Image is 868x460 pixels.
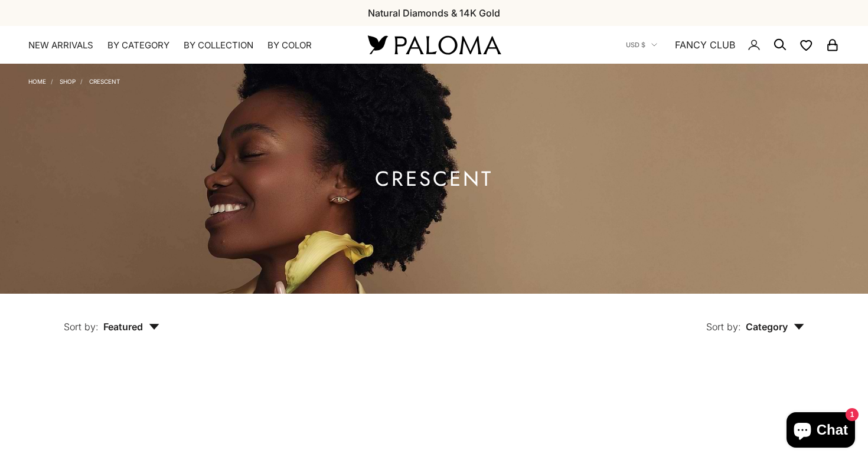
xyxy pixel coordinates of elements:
[626,40,645,50] span: USD $
[28,75,120,85] nav: Breadcrumb
[375,172,493,186] h1: Crescent
[28,40,340,51] nav: Primary navigation
[184,40,253,51] summary: By Collection
[679,294,831,343] button: Sort by: Category
[783,412,859,451] inbox-online-store-chat: Shopify online store chat
[28,78,46,85] a: Home
[60,78,76,85] a: Shop
[37,294,187,343] button: Sort by: Featured
[706,321,741,333] span: Sort by:
[675,37,735,52] a: FANCY CLUB
[626,40,657,50] button: USD $
[626,26,840,64] nav: Secondary navigation
[28,40,93,51] a: NEW ARRIVALS
[89,78,120,85] a: Crescent
[64,321,99,333] span: Sort by:
[107,40,169,51] summary: By Category
[746,321,804,333] span: Category
[103,321,159,333] span: Featured
[368,5,500,21] p: Natural Diamonds & 14K Gold
[267,40,312,51] summary: By Color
